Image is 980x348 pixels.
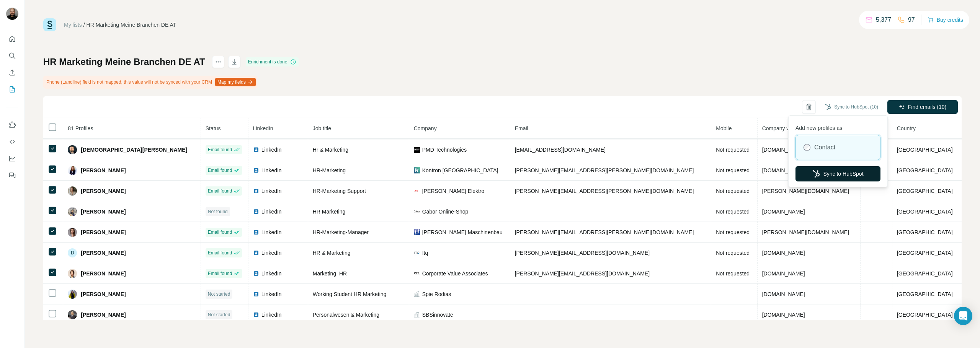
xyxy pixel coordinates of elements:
span: LinkedIn [261,187,282,195]
span: Kontron [GEOGRAPHIC_DATA] [422,167,498,174]
span: PMD Technologies [422,146,467,154]
span: Working Student HR Marketing [313,291,387,297]
span: Email found [208,229,232,236]
p: Add new profiles as [795,121,880,132]
img: company-logo [414,229,420,235]
span: [DOMAIN_NAME] [762,209,805,215]
span: Find emails (10) [908,103,946,111]
span: [PERSON_NAME] [81,228,126,236]
button: actions [212,56,224,68]
span: Personalwesen & Marketing [313,312,379,318]
span: Job title [313,125,331,131]
span: [PERSON_NAME][DOMAIN_NAME] [762,229,849,235]
span: Not started [208,291,230,298]
span: [DEMOGRAPHIC_DATA][PERSON_NAME] [81,146,187,154]
button: Quick start [6,32,18,46]
span: HR & Marketing [313,250,351,256]
span: Gabor Online-Shop [422,208,469,215]
img: Avatar [68,228,77,237]
span: [PERSON_NAME] [81,208,126,215]
img: company-logo [414,270,420,277]
img: LinkedIn logo [253,229,259,235]
span: [PERSON_NAME] [81,270,126,277]
span: LinkedIn [261,146,282,154]
span: [GEOGRAPHIC_DATA] [897,291,953,297]
span: [GEOGRAPHIC_DATA] [897,209,953,215]
button: Dashboard [6,152,18,165]
button: Buy credits [928,15,963,25]
span: [PERSON_NAME][EMAIL_ADDRESS][DOMAIN_NAME] [515,270,650,277]
div: D [68,248,77,257]
span: HR-Marketing [313,167,346,173]
img: company-logo [414,188,420,194]
span: [DOMAIN_NAME] [762,291,805,297]
p: 97 [908,15,915,24]
img: LinkedIn logo [253,291,259,297]
span: Company website [762,125,805,131]
img: LinkedIn logo [253,147,259,153]
button: Find emails (10) [887,100,958,114]
span: [DOMAIN_NAME] [762,250,805,256]
span: Email found [208,146,232,153]
p: 5,377 [876,15,891,24]
span: Itq [422,249,428,257]
span: Email found [208,188,232,194]
span: [GEOGRAPHIC_DATA] [897,147,953,153]
img: LinkedIn logo [253,188,259,194]
span: Mobile [716,125,732,131]
label: Contact [814,143,835,152]
span: [PERSON_NAME] Maschinenbau [422,228,503,236]
div: Phone (Landline) field is not mapped, this value will not be synced with your CRM [43,76,257,89]
img: company-logo [414,167,420,173]
img: Avatar [68,310,77,319]
img: Avatar [68,207,77,216]
span: SBSinnovate [422,311,453,319]
span: Spie Rodias [422,290,451,298]
img: LinkedIn logo [253,312,259,318]
span: Not requested [716,147,750,153]
span: HR Marketing [313,209,346,215]
span: [GEOGRAPHIC_DATA] [897,188,953,194]
span: [PERSON_NAME][DOMAIN_NAME] [762,188,849,194]
span: Not requested [716,188,750,194]
span: [PERSON_NAME] Elektro [422,187,485,195]
img: LinkedIn logo [253,167,259,173]
span: [PERSON_NAME] [81,167,126,174]
span: Not requested [716,167,750,173]
img: Avatar [68,145,77,154]
span: [PERSON_NAME] [81,187,126,195]
span: [DOMAIN_NAME] [762,270,805,277]
span: LinkedIn [261,290,282,298]
span: Not requested [716,229,750,235]
img: LinkedIn logo [253,209,259,215]
span: [GEOGRAPHIC_DATA] [897,312,953,318]
img: LinkedIn logo [253,250,259,256]
span: Email found [208,270,232,277]
span: Not requested [716,209,750,215]
img: LinkedIn logo [253,270,259,277]
span: HR-Marketing Support [313,188,366,194]
span: Email [515,125,528,131]
span: Corporate Value Associates [422,270,488,277]
img: Avatar [6,8,18,20]
button: Enrich CSV [6,66,18,79]
span: LinkedIn [261,228,282,236]
span: [PERSON_NAME] [81,249,126,257]
img: company-logo [414,147,420,153]
div: HR Marketing Meine Branchen DE AT [87,21,176,29]
span: Not started [208,311,230,318]
span: LinkedIn [253,125,273,131]
button: Map my fields [215,78,256,86]
img: Avatar [68,166,77,175]
span: [GEOGRAPHIC_DATA] [897,167,953,173]
button: Feedback [6,168,18,182]
span: LinkedIn [261,311,282,319]
span: [PERSON_NAME] [81,311,126,319]
span: Not requested [716,250,750,256]
button: Use Surfe API [6,135,18,149]
span: [PERSON_NAME][EMAIL_ADDRESS][PERSON_NAME][DOMAIN_NAME] [515,229,694,235]
img: company-logo [414,250,420,256]
span: [EMAIL_ADDRESS][DOMAIN_NAME] [515,147,606,153]
span: LinkedIn [261,167,282,174]
span: 81 Profiles [68,125,93,131]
